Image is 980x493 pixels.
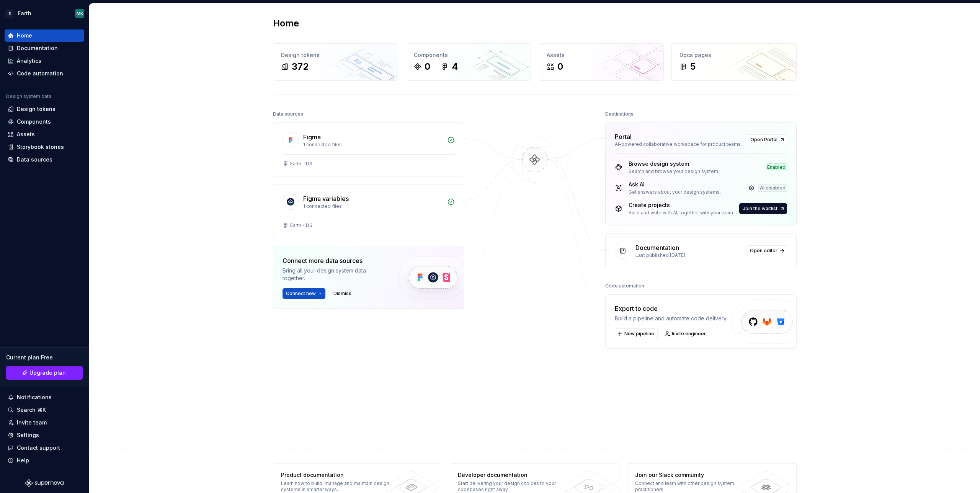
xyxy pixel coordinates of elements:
[17,118,51,126] div: Components
[333,291,351,297] span: Dismiss
[17,406,46,414] div: Search ⌘K
[5,442,84,454] button: Contact support
[283,256,386,265] div: Connect more data sources
[281,480,392,493] div: Learn how to build, manage and maintain design systems in smarter ways.
[5,429,84,441] a: Settings
[17,156,52,163] div: Data sources
[18,10,31,17] div: Earth
[283,288,325,299] button: Connect new
[458,480,569,493] div: Start delivering your design choices to your codebases right away.
[5,128,84,140] a: Assets
[635,243,679,252] div: Documentation
[557,60,563,73] div: 0
[17,431,39,439] div: Settings
[629,160,719,168] div: Browse design system
[750,137,777,143] span: Open Portal
[629,210,734,216] div: Build and write with AI, together with your team.
[629,189,721,195] div: Get answers about your design systems.
[17,32,32,39] div: Home
[17,393,52,401] div: Notifications
[303,142,443,148] div: 1 connected files
[615,304,727,313] div: Export to code
[273,122,464,176] a: Figma1 connected filesEarth - DS
[615,141,742,147] div: AI-powered collaborative workspace for product teams.
[273,43,398,81] a: Design tokens372
[672,331,706,337] span: Invite engineer
[17,131,35,138] div: Assets
[17,143,64,151] div: Storybook stories
[615,132,632,141] div: Portal
[17,457,29,464] div: Help
[635,480,746,493] div: Connect and learn with other design system practitioners.
[5,116,84,128] a: Components
[758,184,787,192] div: AI disabled
[17,105,56,113] div: Design tokens
[292,60,309,73] div: 372
[671,43,797,81] a: Docs pages5
[747,134,787,145] a: Open Portal
[690,60,696,73] div: 5
[281,51,390,59] div: Design tokens
[290,161,312,167] div: Earth - DS
[273,184,464,238] a: Figma variables1 connected filesEarth - DS
[17,444,60,452] div: Contact support
[425,60,430,73] div: 0
[629,168,719,175] div: Search and browse your design system.
[5,42,84,54] a: Documentation
[290,222,312,229] div: Earth - DS
[629,181,721,188] div: Ask AI
[539,43,664,81] a: Assets0
[283,267,386,282] div: Bring all your design system data together.
[662,328,709,339] a: Invite engineer
[5,103,84,115] a: Design tokens
[605,109,634,119] div: Destinations
[629,201,734,209] div: Create projects
[6,366,83,380] button: Upgrade plan
[750,248,777,254] span: Open editor
[273,109,303,119] div: Data sources
[746,245,787,256] a: Open editor
[25,479,64,487] svg: Supernova Logo
[615,328,658,339] button: New pipeline
[5,404,84,416] button: Search ⌘K
[766,163,787,171] div: Enabled
[303,194,349,203] div: Figma variables
[5,9,15,18] div: D
[605,281,644,291] div: Code automation
[330,288,355,299] button: Dismiss
[6,93,51,100] div: Design system data
[2,5,87,21] button: DEarthMK
[739,203,787,214] button: Join the waitlist
[635,252,742,258] div: Last published [DATE]
[17,57,41,65] div: Analytics
[5,391,84,403] button: Notifications
[17,70,63,77] div: Code automation
[273,17,299,29] h2: Home
[414,51,523,59] div: Components
[77,10,83,16] div: MK
[5,55,84,67] a: Analytics
[406,43,531,81] a: Components04
[547,51,656,59] div: Assets
[679,51,789,59] div: Docs pages
[458,471,569,479] div: Developer documentation
[17,44,58,52] div: Documentation
[17,419,47,426] div: Invite team
[452,60,458,73] div: 4
[5,416,84,429] a: Invite team
[6,354,83,361] div: Current plan : Free
[615,315,727,322] div: Build a pipeline and automate code delivery.
[743,206,777,212] span: Join the waitlist
[281,471,392,479] div: Product documentation
[635,471,746,479] div: Join our Slack community
[29,369,66,377] span: Upgrade plan
[624,331,654,337] span: New pipeline
[5,29,84,42] a: Home
[303,132,321,142] div: Figma
[5,454,84,467] button: Help
[303,203,443,209] div: 1 connected files
[5,67,84,80] a: Code automation
[5,141,84,153] a: Storybook stories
